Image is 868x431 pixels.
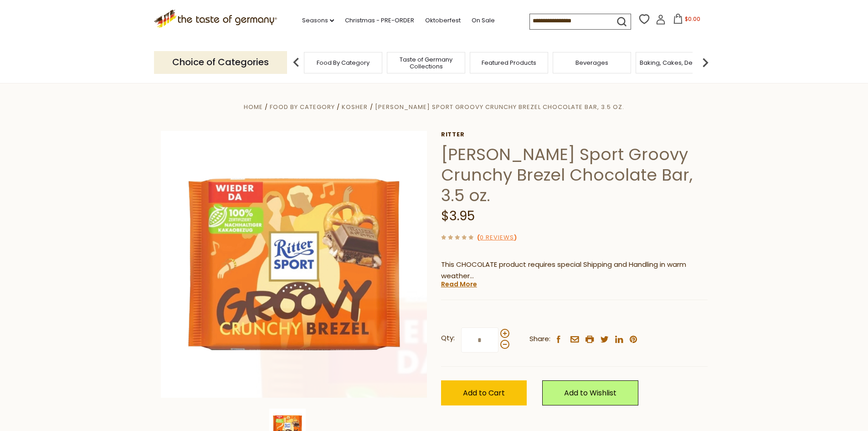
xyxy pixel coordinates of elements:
span: Share: [529,333,550,345]
button: Add to Cart [441,380,527,405]
a: Beverages [575,59,608,66]
img: Ritter Groovy Crunchy Brezel [161,131,427,398]
button: $0.00 [668,14,706,27]
a: Food By Category [317,59,370,66]
a: Seasons [302,16,334,26]
a: Home [244,103,263,111]
a: Oktoberfest [425,16,461,26]
h1: [PERSON_NAME] Sport Groovy Crunchy Brezel Chocolate Bar, 3.5 oz. [441,144,708,206]
input: Qty: [461,327,498,353]
a: Baking, Cakes, Desserts [640,59,710,66]
img: next arrow [696,53,714,72]
span: ( ) [477,233,517,242]
span: $0.00 [685,15,700,23]
a: Read More [441,280,477,289]
img: previous arrow [287,53,305,72]
a: On Sale [472,16,495,26]
a: Christmas - PRE-ORDER [345,16,414,26]
p: Choice of Categories [154,51,287,73]
a: 0 Reviews [480,233,514,243]
a: Taste of Germany Collections [390,56,462,70]
span: $3.95 [441,207,475,225]
a: [PERSON_NAME] Sport Groovy Crunchy Brezel Chocolate Bar, 3.5 oz. [375,103,624,111]
a: Add to Wishlist [542,380,638,405]
a: Kosher [342,103,368,111]
p: This CHOCOLATE product requires special Shipping and Handling in warm weather [441,259,708,282]
a: Ritter [441,131,708,138]
span: Add to Cart [463,388,505,398]
a: Featured Products [482,59,536,66]
a: Food By Category [270,103,335,111]
strong: Qty: [441,332,455,344]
